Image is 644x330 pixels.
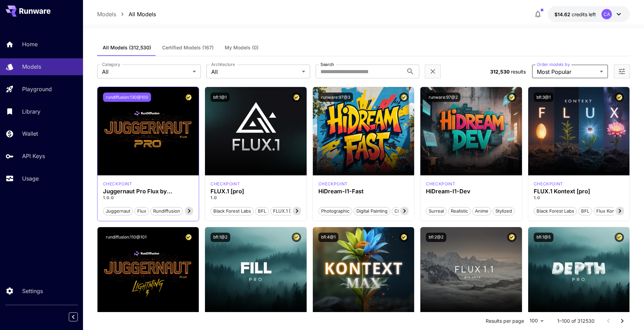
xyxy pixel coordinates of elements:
button: Certified Model – Vetted for best performance and includes a commercial license. [507,93,516,102]
a: Models [97,10,116,18]
span: 312,530 [490,69,510,75]
p: 1–100 of 312530 [557,318,595,324]
p: 1.0 [534,195,624,201]
button: Certified Model – Vetted for best performance and includes a commercial license. [292,93,301,102]
span: All [102,68,190,76]
button: Photographic [318,206,352,215]
button: FLUX.1 [pro] [270,206,302,215]
button: Flux Kontext [594,206,626,215]
button: Certified Model – Vetted for best performance and includes a commercial license. [507,233,516,242]
div: 100 [527,316,546,326]
button: Certified Model – Vetted for best performance and includes a commercial license. [292,233,301,242]
button: bfl:3@1 [534,93,553,102]
span: Cinematic [392,208,418,215]
span: credits left [572,11,596,17]
button: BFL [255,206,269,215]
p: checkpoint [103,181,132,187]
label: Order models by [537,61,570,67]
span: flux [135,208,149,215]
p: Results per page [486,318,524,324]
button: Certified Model – Vetted for best performance and includes a commercial license. [184,93,193,102]
button: runware:97@2 [426,93,460,102]
span: My Models (0) [225,45,259,51]
p: checkpoint [318,181,348,187]
button: Certified Model – Vetted for best performance and includes a commercial license. [184,233,193,242]
p: checkpoint [211,181,240,187]
span: Black Forest Labs [534,208,577,215]
span: FLUX.1 [pro] [271,208,302,215]
div: $14.62156 [554,11,596,18]
div: CA [601,9,612,19]
h3: FLUX.1 [pro] [211,188,301,195]
h3: Juggernaut Pro Flux by RunDiffusion [103,188,194,195]
button: Black Forest Labs [534,206,577,215]
button: Anime [472,206,491,215]
span: Certified Models (167) [162,45,214,51]
button: Realistic [448,206,471,215]
p: Home [22,40,38,48]
label: Category [102,61,120,67]
nav: breadcrumb [97,10,156,18]
button: bfl:2@2 [426,233,446,242]
p: Wallet [22,129,38,138]
button: $14.62156CA [548,6,630,22]
button: bfl:4@1 [318,233,338,242]
button: Digital Painting [354,206,390,215]
p: checkpoint [534,181,563,187]
div: HiDream Dev [426,181,455,187]
button: BFL [578,206,592,215]
label: Search [320,61,334,67]
button: bfl:1@5 [534,233,553,242]
span: Photographic [319,208,352,215]
p: API Keys [22,152,45,160]
div: Collapse sidebar [74,311,83,323]
button: rundiffusion [150,206,183,215]
span: rundiffusion [151,208,183,215]
span: Realistic [448,208,470,215]
span: Most Popular [537,68,597,76]
span: Anime [473,208,491,215]
button: bfl:1@1 [211,93,230,102]
p: 1.0 [211,195,301,201]
button: Go to next page [615,314,629,328]
button: Black Forest Labs [211,206,254,215]
button: Collapse sidebar [69,312,78,321]
button: bfl:1@2 [211,233,230,242]
span: All Models (312,530) [103,45,151,51]
span: All [211,68,299,76]
button: Certified Model – Vetted for best performance and includes a commercial license. [399,93,409,102]
button: Clear filters (1) [429,67,437,76]
span: Surreal [426,208,446,215]
h3: HiDream-I1-Fast [318,188,409,195]
span: Black Forest Labs [211,208,253,215]
h3: FLUX.1 Kontext [pro] [534,188,624,195]
span: $14.62 [554,11,572,17]
label: Architecture [211,61,235,67]
button: Certified Model – Vetted for best performance and includes a commercial license. [399,233,409,242]
p: Usage [22,174,39,183]
div: FLUX.1 D [103,181,132,187]
p: Playground [22,85,52,93]
button: Surreal [426,206,447,215]
h3: HiDream-I1-Dev [426,188,516,195]
button: Certified Model – Vetted for best performance and includes a commercial license. [615,93,624,102]
button: juggernaut [103,206,133,215]
button: rundiffusion:130@100 [103,93,151,102]
button: Cinematic [392,206,418,215]
span: juggernaut [103,208,133,215]
button: runware:97@3 [318,93,353,102]
div: fluxpro [211,181,240,187]
div: FLUX.1 Kontext [pro] [534,181,563,187]
a: All Models [129,10,156,18]
p: Settings [22,287,43,295]
span: Digital Painting [354,208,390,215]
button: flux [134,206,149,215]
p: Models [22,62,41,71]
button: rundiffusion:110@101 [103,233,149,242]
span: BFL [579,208,592,215]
